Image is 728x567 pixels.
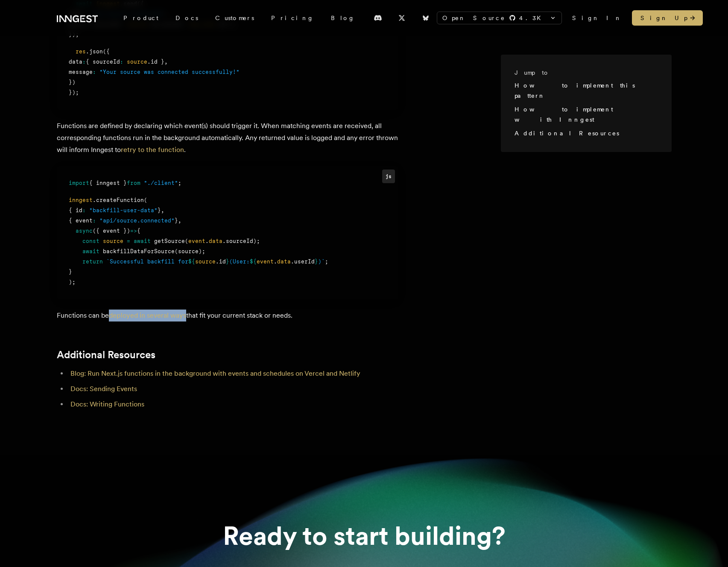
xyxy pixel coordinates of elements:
span: ${ [250,258,257,265]
span: ; [325,258,328,265]
span: => [130,228,137,234]
a: deployed in several ways [109,311,186,319]
a: Pricing [263,10,322,26]
h2: Additional Resources [57,349,398,361]
a: retry to the function [121,146,184,154]
span: ; [178,180,181,186]
span: source [127,58,147,65]
span: async [76,228,93,234]
span: .id } [147,58,164,65]
a: Sign Up [632,10,703,26]
a: Docs: Sending Events [70,385,137,393]
span: from [127,180,140,186]
span: }) [69,79,76,85]
span: = [127,238,130,244]
span: ( [185,238,188,244]
span: "backfill-user-data" [89,207,158,213]
span: : [82,207,86,213]
div: js [382,170,395,183]
span: ({ [103,48,110,55]
span: } [175,217,178,224]
a: Customers [207,10,263,26]
span: : [93,217,96,224]
span: "api/source.connected" [99,217,175,224]
span: } [315,258,318,265]
span: ); [69,279,76,285]
span: ( [144,197,147,203]
span: } [158,207,161,213]
span: , [164,58,168,65]
a: Discord [368,11,387,25]
span: return [82,258,103,265]
a: Additional Resources [515,130,619,137]
span: { id [69,207,82,213]
span: source [195,258,216,265]
span: . [274,258,277,265]
a: How to implement with Inngest [515,106,613,123]
a: Docs [167,10,207,26]
span: }); [69,89,79,96]
span: res [76,48,86,55]
span: : [82,58,86,65]
a: X [392,11,411,25]
h2: Ready to start building? [223,523,506,549]
span: event [188,238,205,244]
a: Docs: Writing Functions [70,400,144,408]
span: "Your source was connected successfully!" [99,69,240,75]
span: backfillDataForSource [103,248,175,254]
span: } [226,258,229,265]
span: inngest [69,197,93,203]
span: const [82,238,99,244]
span: `Successful backfill for [106,258,188,265]
p: Functions are defined by declaring which event(s) should trigger it. When matching events are rec... [57,120,398,156]
a: Blog [322,10,363,26]
span: (User: [229,258,250,265]
span: .userId [291,258,315,265]
span: , [178,217,181,224]
span: )` [318,258,325,265]
span: "./client" [144,180,178,186]
span: Open Source [442,14,506,22]
h3: Jump to [515,68,651,77]
div: Product [115,10,167,26]
a: Sign In [572,14,622,22]
span: import [69,180,89,186]
span: (source); [175,248,205,254]
span: .json [86,48,103,55]
a: Blog: Run Next.js functions in the background with events and schedules on Vercel and Netlify [70,369,360,377]
span: : [93,69,96,75]
span: getSource [154,238,185,244]
span: ${ [188,258,195,265]
span: await [134,238,151,244]
span: source [103,238,123,244]
span: data [209,238,222,244]
span: } [69,269,72,275]
a: How to implement this pattern [515,82,635,99]
p: Functions can be that fit your current stack or needs. [57,310,398,321]
span: { inngest } [89,180,127,186]
span: event [257,258,274,265]
span: data [277,258,291,265]
span: : [120,58,123,65]
span: .createFunction [93,197,144,203]
span: . [205,238,209,244]
span: { [137,228,140,234]
span: { event [69,217,93,224]
span: message [69,69,93,75]
span: 4.3 K [519,14,546,22]
span: ({ event }) [93,228,130,234]
span: data [69,58,82,65]
span: { sourceId [86,58,120,65]
span: .sourceId); [222,238,260,244]
span: await [82,248,99,254]
span: , [161,207,164,213]
a: Bluesky [416,11,435,25]
span: .id [216,258,226,265]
